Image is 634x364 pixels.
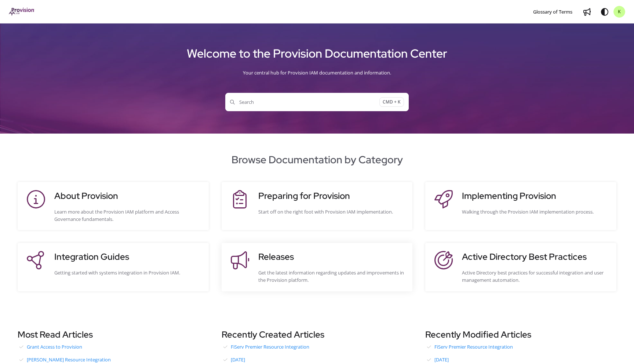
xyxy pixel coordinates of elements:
[433,250,609,284] a: Active Directory Best PracticesActive Directory best practices for successful integration and use...
[222,328,413,341] h3: Recently Created Articles
[18,341,209,352] a: Grant Access to Provision
[9,152,625,167] h2: Browse Documentation by Category
[258,208,405,215] div: Start off on the right foot with Provision IAM implementation.
[379,97,404,107] span: CMD + K
[425,328,616,341] h3: Recently Modified Articles
[258,189,405,203] h3: Preparing for Provision
[9,8,35,16] a: Project logo
[9,8,35,16] img: brand logo
[462,208,609,215] div: Walking through the Provision IAM implementation process.
[599,6,611,18] button: Theme options
[618,8,621,15] span: K
[9,63,625,82] div: Your central hub for Provision IAM documentation and information.
[230,98,379,106] span: Search
[433,189,609,223] a: Implementing ProvisionWalking through the Provision IAM implementation process.
[9,44,625,63] h1: Welcome to the Provision Documentation Center
[581,6,593,18] a: Whats new
[229,250,405,284] a: ReleasesGet the latest information regarding updates and improvements in the Provision platform.
[225,93,409,111] button: SearchCMD + K
[25,189,201,223] a: About ProvisionLearn more about the Provision IAM platform and Access Governance fundamentals.
[613,6,625,18] button: K
[54,208,201,223] div: Learn more about the Provision IAM platform and Access Governance fundamentals.
[425,341,616,352] a: FiServ Premier Resource Integration
[258,269,405,284] div: Get the latest information regarding updates and improvements in the Provision platform.
[222,341,413,352] a: FiServ Premier Resource Integration
[54,269,201,276] div: Getting started with systems integration in Provision IAM.
[18,328,209,341] h3: Most Read Articles
[462,189,609,203] h3: Implementing Provision
[229,189,405,223] a: Preparing for ProvisionStart off on the right foot with Provision IAM implementation.
[25,250,201,284] a: Integration GuidesGetting started with systems integration in Provision IAM.
[54,250,201,263] h3: Integration Guides
[462,250,609,263] h3: Active Directory Best Practices
[462,269,609,284] div: Active Directory best practices for successful integration and user management automation.
[533,8,572,15] span: Glossary of Terms
[54,189,201,203] h3: About Provision
[258,250,405,263] h3: Releases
